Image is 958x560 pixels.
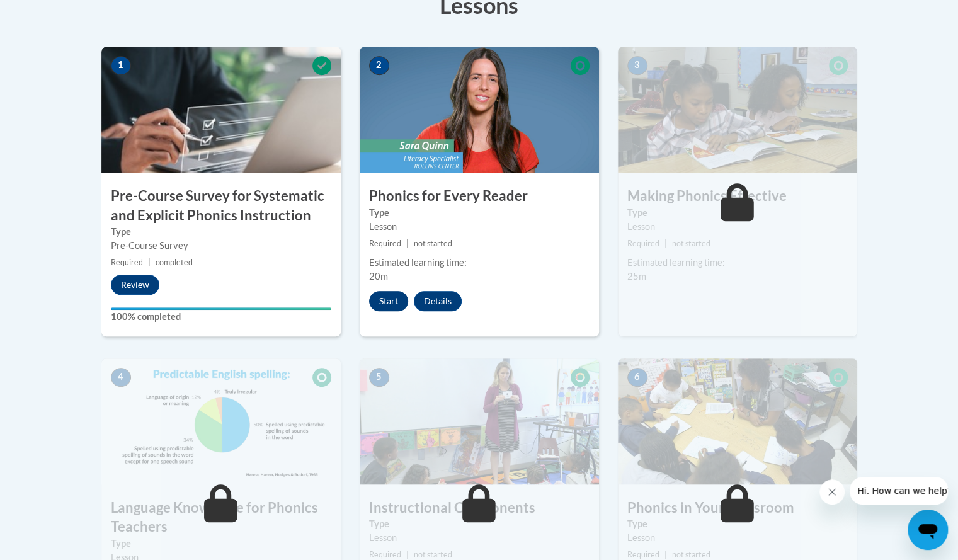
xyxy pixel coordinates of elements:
img: Course Image [618,358,857,484]
span: Required [369,239,401,248]
span: | [664,239,667,248]
span: 4 [111,368,131,387]
span: Hi. How can we help? [8,9,102,19]
div: Lesson [627,531,848,545]
h3: Making Phonics Effective [618,186,857,206]
h3: Pre-Course Survey for Systematic and Explicit Phonics Instruction [101,186,341,226]
h3: Language Knowledge for Phonics Teachers [101,498,341,537]
div: Lesson [369,531,590,545]
span: | [406,239,409,248]
div: Lesson [369,220,590,234]
img: Course Image [618,47,857,173]
div: Pre-Course Survey [111,239,331,253]
button: Start [369,291,408,311]
img: Course Image [101,47,341,173]
span: not started [414,550,452,559]
span: Required [369,550,401,559]
span: 5 [369,368,389,387]
img: Course Image [101,358,341,484]
label: Type [369,517,590,531]
div: Estimated learning time: [369,256,590,270]
span: not started [672,550,710,559]
label: Type [369,206,590,220]
span: | [406,550,409,559]
div: Estimated learning time: [627,256,848,270]
img: Course Image [360,358,599,484]
span: not started [672,239,710,248]
label: Type [111,225,331,239]
h3: Phonics for Every Reader [360,186,599,206]
span: 6 [627,368,647,387]
span: | [664,550,667,559]
span: not started [414,239,452,248]
span: Required [111,258,143,267]
label: 100% completed [111,310,331,324]
iframe: Close message [819,479,845,505]
button: Details [414,291,462,311]
iframe: Button to launch messaging window [908,510,948,550]
label: Type [627,206,848,220]
div: Lesson [627,220,848,234]
label: Type [627,517,848,531]
span: 3 [627,56,647,75]
button: Review [111,275,159,295]
span: 20m [369,271,388,282]
span: Required [627,550,659,559]
h3: Instructional Components [360,498,599,518]
span: completed [156,258,193,267]
span: | [148,258,151,267]
iframe: Message from company [850,477,948,505]
label: Type [111,537,331,551]
div: Your progress [111,307,331,310]
h3: Phonics in Your Classroom [618,498,857,518]
span: 25m [627,271,646,282]
span: 2 [369,56,389,75]
span: Required [627,239,659,248]
span: 1 [111,56,131,75]
img: Course Image [360,47,599,173]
